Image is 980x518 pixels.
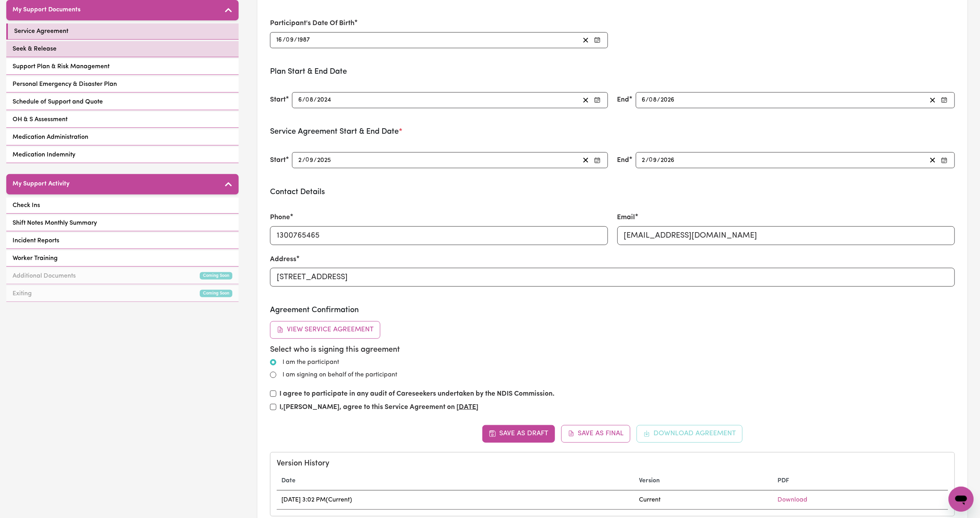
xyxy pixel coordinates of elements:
th: PDF [773,471,948,491]
span: 0 [649,157,653,164]
span: Medication Administration [13,133,88,142]
a: Medication Administration [6,129,239,145]
span: Additional Documents [13,271,76,281]
label: Phone [270,213,290,223]
span: / [646,96,649,104]
a: ExitingComing Soon [6,286,239,302]
span: / [657,157,661,164]
h3: Plan Start & End Date [270,67,955,76]
span: Check Ins [13,201,40,210]
span: Worker Training [13,254,58,263]
a: Service Agreement [6,24,239,40]
input: ---- [297,35,310,45]
a: Download [777,497,807,503]
label: Address [270,254,296,265]
small: Coming Soon [200,290,232,297]
label: I, , agree to this Service Agreement on [279,402,478,413]
input: -- [287,35,294,45]
a: Additional DocumentsComing Soon [6,268,239,284]
a: Worker Training [6,251,239,267]
span: Incident Reports [13,236,59,245]
span: Support Plan & Risk Management [13,62,109,71]
span: / [314,157,317,164]
a: OH & S Assessment [6,112,239,128]
span: / [283,36,286,44]
span: / [294,36,297,44]
input: -- [642,155,646,165]
input: -- [306,155,314,165]
input: -- [306,95,314,105]
small: Coming Soon [200,272,232,280]
span: Schedule of Support and Quote [13,97,103,107]
h3: Service Agreement Start & End Date [270,127,955,136]
label: I am signing on behalf of the participant [283,370,397,380]
span: 0 [286,37,290,43]
button: Save as Final [561,425,631,442]
strong: [PERSON_NAME] [283,404,339,411]
label: Participant's Date Of Birth [270,18,354,29]
span: OH & S Assessment [13,115,68,124]
input: -- [298,155,302,165]
h3: Agreement Confirmation [270,305,955,315]
label: Start [270,155,286,165]
span: Medication Indemnity [13,150,75,160]
input: ---- [661,95,675,105]
label: Email [617,213,635,223]
input: -- [298,95,302,105]
span: / [314,96,317,104]
h5: My Support Documents [13,6,80,14]
a: Check Ins [6,198,239,214]
label: I am the participant [283,358,339,367]
label: End [617,155,630,165]
span: 0 [649,97,653,103]
h5: Select who is signing this agreement [270,345,955,354]
input: ---- [317,95,332,105]
span: / [302,157,305,164]
h5: Version History [277,459,948,468]
span: Seek & Release [13,44,57,54]
a: Personal Emergency & Disaster Plan [6,76,239,93]
a: Schedule of Support and Quote [6,94,239,110]
button: Save as Draft [482,425,555,442]
label: I agree to participate in any audit of Careseekers undertaken by the NDIS Commission. [279,389,555,399]
span: / [646,157,649,164]
th: Version [634,471,773,491]
span: 0 [305,157,309,164]
button: My Support Activity [6,174,239,194]
h3: Contact Details [270,187,955,197]
label: Start [270,95,286,105]
a: Support Plan & Risk Management [6,59,239,75]
iframe: Button to launch messaging window, conversation in progress [949,487,974,512]
a: Medication Indemnity [6,147,239,163]
a: Shift Notes Monthly Summary [6,215,239,231]
a: Incident Reports [6,233,239,249]
td: Current [634,490,773,509]
th: Date [277,471,634,491]
span: / [302,96,305,104]
input: -- [276,35,283,45]
input: -- [650,95,657,105]
input: -- [650,155,657,165]
span: Service Agreement [14,27,68,36]
span: Shift Notes Monthly Summary [13,218,97,228]
h5: My Support Activity [13,180,69,188]
u: [DATE] [456,404,478,411]
input: -- [642,95,646,105]
span: 0 [305,97,309,103]
td: [DATE] 3:02 PM (Current) [277,490,634,509]
span: / [657,96,661,104]
span: Personal Emergency & Disaster Plan [13,80,117,89]
a: Seek & Release [6,41,239,57]
input: ---- [661,155,675,165]
button: View Service Agreement [270,321,380,338]
input: ---- [317,155,332,165]
span: Exiting [13,289,32,298]
label: End [617,95,630,105]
